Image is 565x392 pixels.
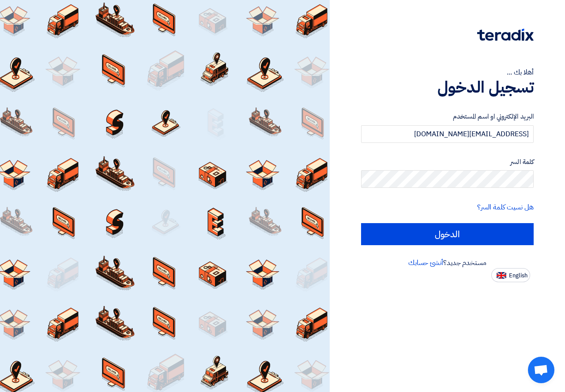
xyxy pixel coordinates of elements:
[509,273,527,279] span: English
[361,258,534,268] div: مستخدم جديد؟
[408,258,443,268] a: أنشئ حسابك
[477,29,534,41] img: Teradix logo
[361,223,534,245] input: الدخول
[361,112,534,122] label: البريد الإلكتروني او اسم المستخدم
[361,157,534,167] label: كلمة السر
[361,67,534,78] div: أهلا بك ...
[477,202,534,213] a: هل نسيت كلمة السر؟
[491,268,530,282] button: English
[528,357,554,383] a: Open chat
[497,272,506,279] img: en-US.png
[361,78,534,97] h1: تسجيل الدخول
[361,125,534,143] input: أدخل بريد العمل الإلكتروني او اسم المستخدم الخاص بك ...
